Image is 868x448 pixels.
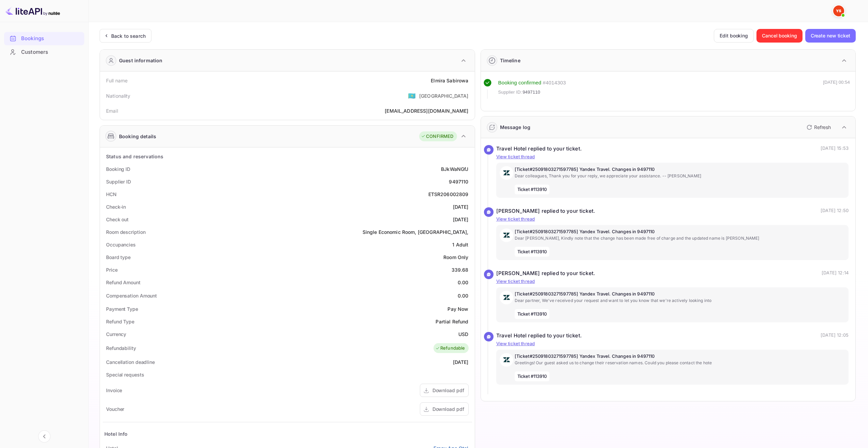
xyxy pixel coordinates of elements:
[106,318,134,325] div: Refund Type
[803,122,834,133] button: Refresh
[436,318,468,325] div: Partial Refund
[523,89,540,96] span: 9497110
[821,145,849,153] p: [DATE] 15:53
[500,124,531,131] div: Message log
[363,228,469,236] div: Single Economic Room, [GEOGRAPHIC_DATA],
[385,107,468,114] div: [EMAIL_ADDRESS][DOMAIN_NAME]
[111,32,146,39] div: Back to search
[431,77,468,84] div: Elmira Sabirowa
[453,358,469,366] div: [DATE]
[106,241,136,248] div: Occupancies
[119,57,163,64] div: Guest information
[428,191,469,198] div: ETSR206002809
[515,298,845,304] p: Dear partner, We've received your request and want to let you know that we're actively looking into
[441,165,468,173] div: BJkWaNGfJ
[4,32,84,45] div: Bookings
[543,79,566,87] div: # 4014303
[432,405,464,413] div: Download pdf
[515,247,550,257] span: Ticket #113910
[106,292,157,299] div: Compensation Amount
[515,185,550,195] span: Ticket #113910
[408,90,416,102] span: United States
[500,291,513,304] img: AwvSTEc2VUhQAAAAAElFTkSuQmCC
[106,178,131,185] div: Supplier ID
[821,207,849,215] p: [DATE] 12:50
[419,92,469,99] div: [GEOGRAPHIC_DATA]
[714,29,754,43] button: Edit booking
[496,340,849,347] p: View ticket thread
[833,5,844,16] img: Yandex Support
[500,57,520,64] div: Timeline
[106,405,124,413] div: Voucher
[452,266,469,273] div: 339.68
[515,371,550,382] span: Ticket #113910
[822,270,849,277] p: [DATE] 12:14
[515,309,550,319] span: Ticket #113910
[515,173,845,179] p: Dear colleagues, Thank you for your reply, we appreciate your assistance. -- [PERSON_NAME]
[106,228,145,236] div: Room description
[106,279,141,286] div: Refund Amount
[119,133,156,140] div: Booking details
[106,254,131,261] div: Board type
[106,203,126,210] div: Check-in
[496,216,849,223] p: View ticket thread
[496,207,595,215] div: [PERSON_NAME] replied to your ticket.
[106,165,130,173] div: Booking ID
[500,166,513,180] img: AwvSTEc2VUhQAAAAAElFTkSuQmCC
[496,145,582,153] div: Travel Hotel replied to your ticket.
[515,166,845,173] p: [Ticket#25091803271597785] Yandex Travel. Changes in 9497110
[821,332,849,340] p: [DATE] 12:05
[106,153,163,160] div: Status and reservations
[106,92,131,99] div: Nationality
[106,216,129,223] div: Check out
[756,29,803,43] button: Cancel booking
[814,124,831,131] p: Refresh
[443,254,468,261] div: Room Only
[458,331,468,338] div: USD
[515,360,845,366] p: Greetings! Our guest asked us to change their reservation names. Could you please contact the hote
[421,133,453,140] div: CONFIRMED
[500,353,513,367] img: AwvSTEc2VUhQAAAAAElFTkSuQmCC
[498,79,542,87] div: Booking confirmed
[805,29,856,43] button: Create new ticket
[498,89,522,96] span: Supplier ID:
[496,332,582,340] div: Travel Hotel replied to your ticket.
[4,46,84,59] div: Customers
[106,358,155,366] div: Cancellation deadline
[106,77,128,84] div: Full name
[106,305,138,313] div: Payment Type
[452,241,468,248] div: 1 Adult
[21,35,81,43] div: Bookings
[435,345,465,352] div: Refundable
[106,191,117,198] div: HCN
[458,292,469,299] div: 0.00
[4,46,84,58] a: Customers
[496,154,849,160] p: View ticket thread
[106,387,122,394] div: Invoice
[453,203,469,210] div: [DATE]
[496,270,595,277] div: [PERSON_NAME] replied to your ticket.
[432,387,464,394] div: Download pdf
[515,228,845,235] p: [Ticket#25091803271597785] Yandex Travel. Changes in 9497110
[823,79,850,99] div: [DATE] 00:54
[447,305,468,313] div: Pay Now
[458,279,469,286] div: 0.00
[38,430,50,443] button: Collapse navigation
[106,266,118,273] div: Price
[106,371,144,378] div: Special requests
[21,48,81,56] div: Customers
[515,353,845,360] p: [Ticket#25091803271597785] Yandex Travel. Changes in 9497110
[453,216,469,223] div: [DATE]
[5,5,60,16] img: LiteAPI logo
[496,278,849,285] p: View ticket thread
[515,235,845,241] p: Dear [PERSON_NAME], Kindly note that the change has been made free of charge and the updated name...
[449,178,468,185] div: 9497110
[104,430,128,437] div: Hotel Info
[106,331,126,338] div: Currency
[4,32,84,45] a: Bookings
[106,107,118,114] div: Email
[515,291,845,298] p: [Ticket#25091803271597785] Yandex Travel. Changes in 9497110
[500,228,513,242] img: AwvSTEc2VUhQAAAAAElFTkSuQmCC
[106,345,136,352] div: Refundability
